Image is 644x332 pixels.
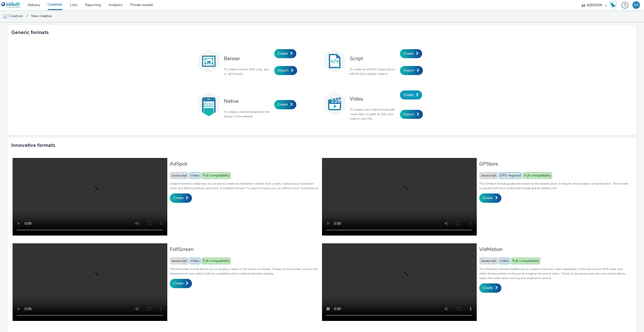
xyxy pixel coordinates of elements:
[170,193,192,203] a: Create
[189,258,201,264] span: Video
[170,181,319,190] p: AdSpot format is really easy to use and to create an interactive creative from a video. Upload yo...
[499,258,510,264] span: Video
[404,112,414,117] span: Import
[480,258,498,264] span: Javascript
[173,281,183,286] span: Create
[202,258,231,264] span: Full compatibility
[400,90,422,99] a: Create
[404,68,414,73] span: Import
[483,285,493,290] span: Create
[11,142,55,149] h3: Innovative formats
[170,172,188,179] span: Javascript
[170,258,188,264] span: Javascript
[404,92,414,97] span: Create
[322,49,347,74] img: code.svg
[278,51,288,56] span: Create
[170,246,319,253] h3: FullScreen
[404,51,414,56] span: Create
[479,181,629,190] p: The GPStore format guides the mobile to the nearest store, it requires the activation of geolocat...
[11,29,49,36] h3: Generic formats
[483,195,493,200] span: Create
[350,95,397,102] h3: Video
[224,98,272,105] h3: Native
[3,14,8,19] img: mobile
[609,1,619,9] a: Hawk Academy
[170,267,319,276] p: The Fullscreen format allows you to display a video in full screen on mobile. Thanks to this form...
[479,246,629,253] h3: VidMotion
[196,49,221,74] img: banner.svg
[274,49,296,58] a: Create
[274,66,297,75] a: Import
[499,172,522,179] span: GPS required
[278,102,288,107] span: Create
[224,55,272,62] h3: Banner
[479,267,629,280] p: The VidMotion format enables you to create a fullscreen video regardless of the size of your MP4 ...
[400,66,423,75] a: Import
[400,110,423,119] a: Import
[189,172,201,179] span: Video
[350,67,397,76] p: To create an HTML5 / javascript or MRAID (rich media) creative.
[634,1,639,9] div: SA
[29,10,54,22] a: New creative
[274,100,296,109] a: Create
[1,2,21,8] img: undefined Logo
[511,258,540,264] span: Full compatibility
[400,49,422,58] a: Create
[350,55,397,62] h3: Script
[278,68,289,73] span: Import
[322,91,347,116] img: video.svg
[523,172,552,179] span: Full compatibility
[196,91,221,116] img: native.svg
[202,172,231,179] span: Full compatibility
[350,107,397,121] p: To create a vast video format with .mp4 video or paste an XML vast code or vast URL.
[480,172,498,179] span: Javascript
[170,160,319,167] h3: AdSpot
[224,110,272,119] p: To create a creative adapted to the design of the website.
[170,279,192,288] a: Create
[173,195,183,200] span: Create
[609,1,617,9] img: Hawk Academy
[479,283,501,292] a: Create
[479,193,501,203] a: Create
[224,67,272,76] p: To create a banner with .png, .jpg or .gif formats.
[479,160,629,167] h3: GPStore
